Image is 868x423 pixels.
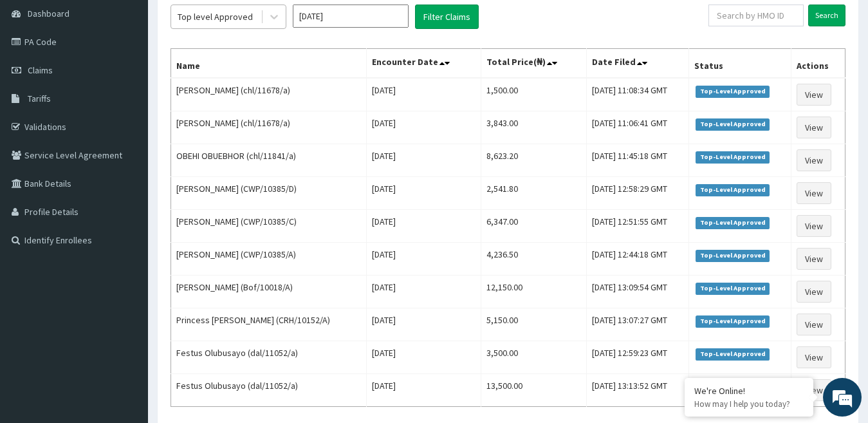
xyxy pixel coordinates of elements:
td: 2,541.80 [481,177,587,210]
a: View [797,346,831,368]
th: Encounter Date [366,49,481,79]
a: View [797,182,831,204]
a: View [797,84,831,106]
td: [DATE] [366,111,481,144]
a: View [797,314,831,335]
input: Search [808,5,845,26]
td: 1,500.00 [481,78,587,111]
th: Name [171,49,367,79]
td: [DATE] 13:09:54 GMT [587,276,689,308]
a: View [797,248,831,270]
div: Minimize live chat window [211,6,242,37]
span: Top-Level Approved [696,283,770,294]
span: Top-Level Approved [696,184,770,196]
td: [DATE] [366,144,481,177]
td: [DATE] 12:44:18 GMT [587,243,689,276]
td: [PERSON_NAME] (chl/11678/a) [171,111,367,144]
div: We're Online! [694,385,804,397]
textarea: Type your message and hit 'Enter' [6,284,245,329]
td: [DATE] [366,276,481,308]
td: [DATE] 11:45:18 GMT [587,144,689,177]
td: [PERSON_NAME] (Bof/10018/A) [171,276,367,308]
td: [DATE] 12:59:23 GMT [587,341,689,374]
td: [DATE] 13:13:52 GMT [587,374,689,407]
input: Select Month and Year [293,5,409,28]
span: Top-Level Approved [696,348,770,360]
td: Festus Olubusayo (dal/11052/a) [171,374,367,407]
td: 3,843.00 [481,111,587,144]
td: Festus Olubusayo (dal/11052/a) [171,341,367,374]
button: Filter Claims [415,5,479,29]
td: [DATE] [366,308,481,341]
td: [DATE] [366,374,481,407]
div: Top level Approved [178,10,253,23]
td: Princess [PERSON_NAME] (CRH/10152/A) [171,308,367,341]
img: d_794563401_company_1708531726252_794563401 [24,64,52,97]
a: View [797,149,831,171]
td: [PERSON_NAME] (CWP/10385/D) [171,177,367,210]
th: Status [689,49,791,79]
td: [DATE] 12:51:55 GMT [587,210,689,243]
td: 13,500.00 [481,374,587,407]
td: [DATE] [366,341,481,374]
span: Dashboard [28,8,69,19]
td: 3,500.00 [481,341,587,374]
th: Actions [791,49,845,79]
span: Top-Level Approved [696,86,770,97]
span: Top-Level Approved [696,250,770,261]
p: How may I help you today? [694,399,804,409]
input: Search by HMO ID [708,5,804,26]
span: Top-Level Approved [696,118,770,130]
td: OBEHI OBUEBHOR (chl/11841/a) [171,144,367,177]
a: View [797,379,831,401]
th: Date Filed [587,49,689,79]
div: Chat with us now [67,72,216,89]
td: [PERSON_NAME] (chl/11678/a) [171,78,367,111]
span: Top-Level Approved [696,315,770,327]
span: Tariffs [28,93,51,104]
td: 5,150.00 [481,308,587,341]
td: 4,236.50 [481,243,587,276]
td: [PERSON_NAME] (CWP/10385/C) [171,210,367,243]
td: 8,623.20 [481,144,587,177]
td: [DATE] 11:08:34 GMT [587,78,689,111]
td: 12,150.00 [481,276,587,308]
td: [DATE] [366,78,481,111]
td: [PERSON_NAME] (CWP/10385/A) [171,243,367,276]
td: [DATE] [366,177,481,210]
span: Top-Level Approved [696,151,770,163]
td: 6,347.00 [481,210,587,243]
td: [DATE] 13:07:27 GMT [587,308,689,341]
td: [DATE] 11:06:41 GMT [587,111,689,144]
a: View [797,117,831,138]
a: View [797,215,831,237]
span: Claims [28,64,53,76]
span: Top-Level Approved [696,217,770,229]
th: Total Price(₦) [481,49,587,79]
span: We're online! [75,128,178,258]
td: [DATE] [366,243,481,276]
td: [DATE] 12:58:29 GMT [587,177,689,210]
td: [DATE] [366,210,481,243]
a: View [797,281,831,303]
